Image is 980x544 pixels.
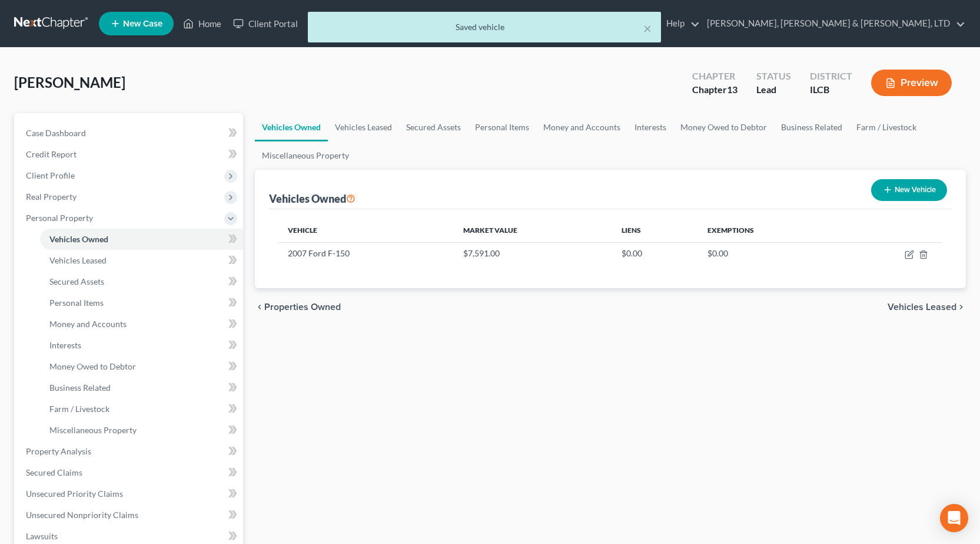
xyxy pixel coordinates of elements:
a: Money and Accounts [40,314,243,335]
span: Vehicles Leased [888,302,956,312]
div: Chapter [692,70,738,83]
div: District [810,70,852,83]
span: [PERSON_NAME] [14,74,125,91]
span: Vehicles Owned [49,234,108,244]
div: Open Intercom Messenger [940,504,968,532]
button: chevron_left Properties Owned [255,302,341,312]
a: Business Related [40,377,243,398]
div: Vehicles Owned [269,192,356,206]
span: Interests [49,340,81,350]
a: Unsecured Nonpriority Claims [16,505,243,526]
a: Vehicles Owned [40,229,243,250]
a: Miscellaneous Property [40,420,243,441]
span: Vehicles Leased [49,255,107,265]
span: Case Dashboard [26,128,86,138]
a: Money Owed to Debtor [40,356,243,377]
td: $0.00 [612,242,698,265]
a: Secured Assets [40,271,243,292]
div: Saved vehicle [317,21,652,33]
a: Case Dashboard [16,123,243,144]
div: ILCB [810,83,852,97]
span: Lawsuits [26,531,58,541]
span: Client Profile [26,170,75,180]
a: Credit Report [16,144,243,165]
a: Farm / Livestock [40,398,243,420]
button: Vehicles Leased chevron_right [888,302,966,312]
span: Miscellaneous Property [49,425,137,435]
a: Miscellaneous Property [255,141,356,170]
a: Vehicles Owned [255,113,328,141]
span: Secured Claims [26,467,82,477]
a: Farm / Livestock [849,113,923,141]
a: Money Owed to Debtor [673,113,774,141]
th: Liens [612,219,698,242]
a: Secured Claims [16,462,243,483]
span: Money and Accounts [49,319,127,329]
a: Interests [40,335,243,356]
th: Market Value [454,219,612,242]
i: chevron_right [956,302,966,312]
span: Farm / Livestock [49,404,109,414]
a: Vehicles Leased [40,250,243,271]
span: Business Related [49,383,111,393]
span: Property Analysis [26,446,91,456]
a: Business Related [774,113,849,141]
button: Preview [871,70,952,96]
a: Secured Assets [399,113,468,141]
button: New Vehicle [871,179,947,201]
td: 2007 Ford F-150 [278,242,454,265]
th: Exemptions [698,219,840,242]
th: Vehicle [278,219,454,242]
a: Unsecured Priority Claims [16,483,243,505]
span: Real Property [26,192,77,202]
a: Interests [627,113,673,141]
span: Unsecured Nonpriority Claims [26,510,138,520]
span: Personal Items [49,298,104,308]
div: Lead [756,83,791,97]
a: Vehicles Leased [328,113,399,141]
button: × [643,21,652,35]
a: Property Analysis [16,441,243,462]
span: 13 [727,84,738,95]
a: Money and Accounts [536,113,627,141]
span: Properties Owned [264,302,341,312]
td: $7,591.00 [454,242,612,265]
div: Chapter [692,83,738,97]
span: Unsecured Priority Claims [26,489,123,499]
span: Credit Report [26,149,77,159]
span: Secured Assets [49,276,104,286]
i: chevron_left [255,302,264,312]
a: Personal Items [40,292,243,314]
a: Personal Items [468,113,536,141]
span: Personal Property [26,213,93,223]
div: Status [756,70,791,83]
span: Money Owed to Debtor [49,361,136,371]
td: $0.00 [698,242,840,265]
